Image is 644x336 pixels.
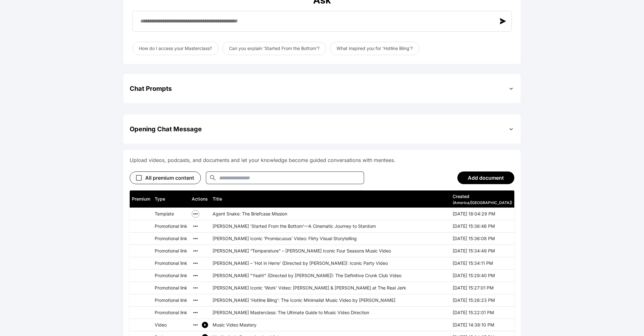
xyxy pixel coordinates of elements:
[210,294,450,307] td: [PERSON_NAME] 'Hotline Bling': The Iconic Minimalist Music Video by [PERSON_NAME]
[450,208,514,220] th: [DATE] 18:04:29 PM
[210,245,450,257] td: [PERSON_NAME] “Temperature” – [PERSON_NAME] Iconic Four Seasons Music Video
[152,307,189,319] th: Promotional link
[450,245,514,257] th: [DATE] 15:34:49 PM
[130,156,514,164] p: Upload videos, podcasts, and documents and let your knowledge become guided conversations with me...
[192,309,199,316] button: Remove Director X’s Masterclass: The Ultimate Guide to Music Video Direction
[130,190,152,208] th: Premium
[210,257,450,270] td: [PERSON_NAME] – 'Hot in Herre' (Directed by [PERSON_NAME]): Iconic Party Video
[210,307,450,319] td: [PERSON_NAME] Masterclass: The Ultimate Guide to Music Video Direction
[192,296,199,304] button: Remove Drake's 'Hotline Bling': The Iconic Minimalist Music Video by Director X
[210,220,450,233] td: [PERSON_NAME] 'Started From the Bottom'—A Cinematic Journey to Stardom
[222,42,326,55] button: Can you explain 'Started From the Bottom'?
[145,174,194,182] div: All premium content
[210,190,450,208] th: Title
[457,171,514,184] button: Add document
[152,270,189,282] th: Promotional link
[453,200,512,205] div: ( America/[GEOGRAPHIC_DATA] )
[152,282,189,294] th: Promotional link
[330,42,419,55] button: What inspired you for 'Hotline Bling'?
[500,18,506,24] img: send message
[192,272,199,279] button: Remove Usher's "Yeah!" (Directed by Director X): The Definitive Crunk Club Video
[450,270,514,282] th: [DATE] 15:29:40 PM
[192,259,199,267] button: Remove Nelly – 'Hot in Herre' (Directed by Director X): Iconic Party Video
[130,125,202,134] h2: Opening Chat Message
[152,208,189,220] th: Template
[192,321,199,329] button: Remove Music Video Mastery
[450,220,514,233] th: [DATE] 15:36:46 PM
[152,257,189,270] th: Promotional link
[210,233,450,245] td: [PERSON_NAME] Iconic 'Promiscuous' Video: Flirty Visual Storytelling
[192,210,199,218] button: Remove Agent Snake: The Briefcase Mission
[210,319,450,331] td: Music Video Mastery
[152,245,189,257] th: Promotional link
[210,208,450,220] td: Agent Snake: The Briefcase Mission
[450,294,514,307] th: [DATE] 15:26:23 PM
[192,235,199,242] button: Remove Director X’s Iconic 'Promiscuous' Video: Flirty Visual Storytelling
[450,257,514,270] th: [DATE] 15:34:11 PM
[132,42,219,55] button: How do I access your Masterclass?
[450,233,514,245] th: [DATE] 15:36:08 PM
[453,193,512,200] div: Created
[450,319,514,331] th: [DATE] 14:38:10 PM
[210,282,450,294] td: [PERSON_NAME] Iconic 'Work' Video: [PERSON_NAME] & [PERSON_NAME] at The Real Jerk
[152,233,189,245] th: Promotional link
[450,282,514,294] th: [DATE] 15:27:01 PM
[450,307,514,319] th: [DATE] 15:22:01 PM
[152,190,189,208] th: Type
[192,284,199,292] button: Remove Director X’s Iconic 'Work' Video: Rihanna & Drake at The Real Jerk
[152,319,189,331] th: Video
[152,294,189,307] th: Promotional link
[192,222,199,230] button: Remove Drake's 'Started From the Bottom'—A Cinematic Journey to Stardom
[130,84,172,93] h2: Chat Prompts
[210,270,450,282] td: [PERSON_NAME] "Yeah!" (Directed by [PERSON_NAME]): The Definitive Crunk Club Video
[189,190,210,208] th: Actions
[192,247,199,255] button: Remove Sean Paul’s “Temperature” – Director X’s Iconic Four Seasons Music Video
[152,220,189,233] th: Promotional link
